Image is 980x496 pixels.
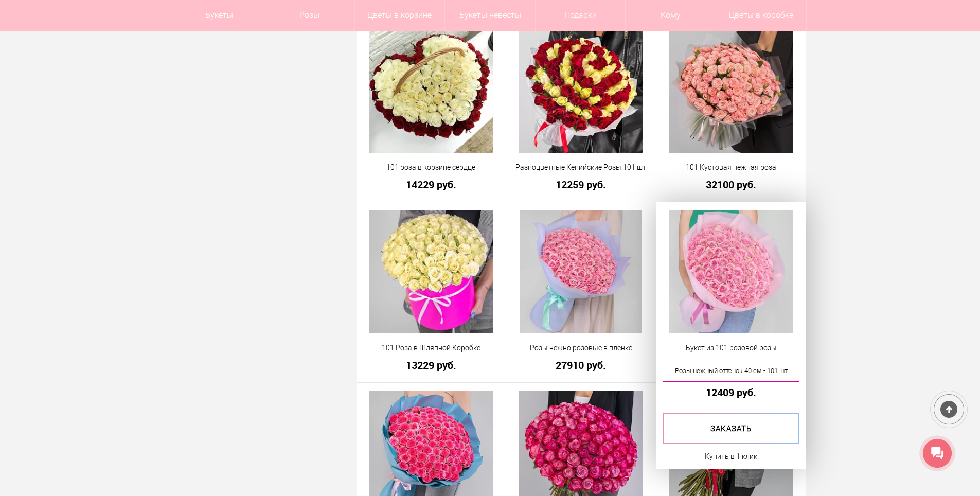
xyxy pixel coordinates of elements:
[663,387,799,398] a: 12409 руб.
[513,179,649,190] a: 12259 руб.
[669,29,793,153] img: 101 Кустовая нежная роза
[363,343,500,353] a: 101 Роза в Шляпной Коробке
[369,29,493,153] img: 101 роза в корзине сердце
[663,360,799,382] a: Розы нежный оттенок 40 см - 101 шт
[663,343,799,353] a: Букет из 101 розовой розы
[663,179,799,190] a: 32100 руб.
[513,343,649,353] a: Розы нежно розовые в пленке
[513,162,649,173] a: Разноцветные Кенийские Розы 101 шт
[520,210,643,333] img: Розы нежно розовые в пленке
[363,360,500,370] a: 13229 руб.
[369,210,493,333] img: 101 Роза в Шляпной Коробке
[663,162,799,173] a: 101 Кустовая нежная роза
[363,162,500,173] a: 101 роза в корзине сердце
[513,360,649,370] a: 27910 руб.
[363,179,500,190] a: 14229 руб.
[669,210,793,333] img: Букет из 101 розовой розы
[705,450,757,463] a: Купить в 1 клик
[519,29,643,153] img: Разноцветные Кенийские Розы 101 шт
